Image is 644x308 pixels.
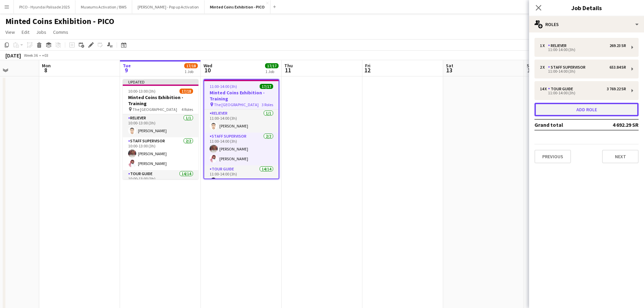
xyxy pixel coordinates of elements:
div: Updated [123,79,198,85]
div: +03 [42,53,48,58]
button: PICO - Hyundai Palisade 2025 [14,0,75,14]
span: 3 Roles [262,102,273,107]
div: 2 x [540,65,548,70]
span: 9 [122,66,131,74]
td: 4 692.29 SR [596,119,639,130]
app-card-role: Reliever1/110:00-13:00 (3h)[PERSON_NAME] [123,114,198,137]
a: Edit [19,28,32,37]
div: 1 Job [265,69,278,74]
span: 10 [202,66,212,74]
span: Fri [365,63,371,69]
span: Mon [42,63,51,69]
a: Jobs [33,28,49,37]
div: 653.84 SR [610,65,626,70]
div: Staff Supervisor [548,65,588,70]
span: 10:00-13:00 (3h) [128,89,156,94]
div: Tour Guide [548,87,576,91]
button: Next [602,150,639,163]
button: [PERSON_NAME] - Pop up Activation [132,0,205,14]
div: 1 x [540,43,548,48]
button: Previous [534,150,571,163]
div: [DATE] [5,52,21,59]
div: 1 Job [185,69,197,74]
h3: Minted Coins Exhibition - Training [204,90,279,102]
div: 11:00-14:00 (3h) [540,91,626,95]
div: 11:00-14:00 (3h) [540,48,626,51]
span: 17/18 [180,89,193,94]
span: 4 Roles [182,107,193,112]
button: Museums Activation / BWS [75,0,132,14]
span: Jobs [36,29,46,35]
span: 11:00-14:00 (3h) [210,84,237,89]
h3: Minted Coins Exhibition - Training [123,94,198,106]
a: View [3,28,18,37]
app-card-role: Staff Supervisor2/210:00-13:00 (3h)[PERSON_NAME][PERSON_NAME] [123,137,198,170]
div: 3 769.22 SR [607,87,626,91]
app-card-role: Reliever1/111:00-14:00 (3h)[PERSON_NAME] [204,110,279,133]
span: Thu [284,63,293,69]
span: 17/17 [265,63,279,68]
span: View [5,29,15,35]
span: Week 36 [22,53,39,58]
span: Wed [204,63,212,69]
app-job-card: Updated10:00-13:00 (3h)17/18Minted Coins Exhibition - Training The [GEOGRAPHIC_DATA]4 RolesReliev... [123,79,198,179]
span: The [GEOGRAPHIC_DATA] [133,107,177,112]
span: 14 [526,66,535,74]
a: Comms [50,28,71,37]
div: Roles [529,16,644,32]
div: 14 x [540,87,548,91]
span: 12 [364,66,371,74]
app-job-card: 11:00-14:00 (3h)17/17Minted Coins Exhibition - Training The [GEOGRAPHIC_DATA]3 RolesReliever1/111... [204,79,279,179]
div: 269.23 SR [610,43,626,48]
td: Grand total [534,119,596,130]
span: Edit [22,29,29,35]
div: Reliever [548,43,569,48]
span: 11 [283,66,293,74]
span: The [GEOGRAPHIC_DATA] [214,102,259,107]
span: Sat [446,63,453,69]
button: Minted Coins Exhibition - PICO [205,0,270,14]
span: 8 [41,66,51,74]
app-card-role: Staff Supervisor2/211:00-14:00 (3h)[PERSON_NAME][PERSON_NAME] [204,133,279,165]
div: 11:00-14:00 (3h) [540,70,626,73]
button: Add role [534,103,639,116]
span: Comms [53,29,68,35]
h1: Minted Coins Exhibition - PICO [5,16,114,26]
span: 17/17 [260,84,273,89]
span: 13 [445,66,453,74]
span: Tue [123,63,131,69]
span: 17/18 [184,63,198,68]
span: Sun [527,63,535,69]
h3: Job Details [529,3,644,12]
